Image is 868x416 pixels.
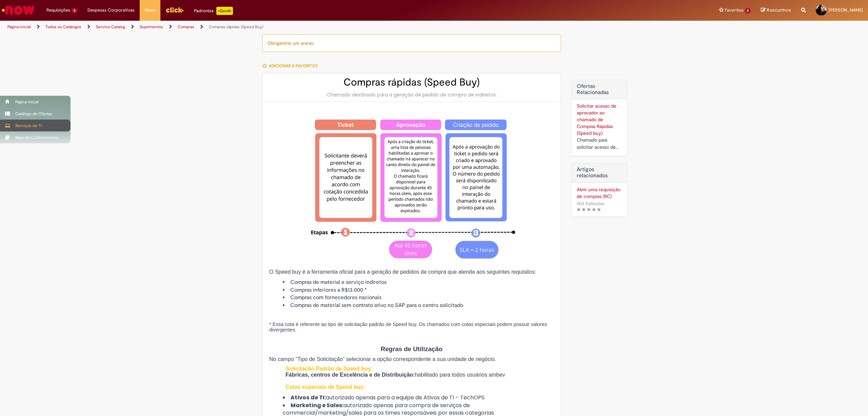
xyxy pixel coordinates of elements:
span: Solicitação Padrão de Speed buy: [285,366,373,372]
span: * Essa cota é referente ao tipo de solicitação padrão de Speed buy. Os chamados com cotas especia... [269,322,547,332]
span: [PERSON_NAME] [829,7,863,13]
span: Favoritos [725,7,744,14]
div: Ofertas Relacionadas [571,80,627,156]
div: Chamado destinado para a geração de pedido de compra de indiretos. [269,91,554,98]
span: 2 [745,8,751,14]
h2: Ofertas Relacionadas [577,84,622,95]
a: Compras [178,24,194,30]
li: Compras de material e serviço indiretos [283,278,554,286]
span: Adicionar a Favoritos [269,63,318,69]
span: More [145,7,155,14]
a: Rascunhos [761,7,791,14]
span: No campo “Tipo de Solicitação” selecionar a opção correspondente a sua unidade de negócio. [269,356,496,362]
img: click_logo_yellow_360x200.png [165,5,184,15]
span: autorizado apenas para a equipe de Ativos de TI – TechOPS [309,394,485,401]
span: 4 [72,8,77,14]
div: Obrigatório um anexo. [262,34,561,52]
h2: Compras rápidas (Speed Buy) [269,77,554,88]
h3: Artigos relacionados [577,167,622,179]
span: • [606,199,610,208]
a: Suprimentos [140,24,163,30]
span: Despesas Corporativas [87,7,135,14]
span: O Speed buy é a ferramenta oficial para a geração de pedidos de compra que atenda aos seguintes r... [269,269,536,275]
p: +GenAi [216,7,233,15]
span: Rascunhos [767,7,791,13]
span: Fábricas, centros de Excelência e de Distribuição: [285,372,415,378]
strong: de TI: [311,394,326,401]
strong: Marketing e Sales: [291,401,343,409]
a: Todos os Catálogos [45,24,81,30]
a: Service Catalog [96,24,125,30]
li: Compras com fornecedores nacionais [283,294,554,302]
a: Solicitar acesso de aprovador ao chamado de Compras Rápidas (Speed buy) [577,103,616,136]
a: Página inicial [7,24,31,30]
div: Padroniza [194,7,233,15]
li: Compras de material sem contrato ativo no SAP para o centro solicitado [283,302,554,309]
div: Chamado para solicitar acesso de aprovador ao ticket de Speed buy [577,137,622,151]
strong: Ativos [291,394,309,401]
span: Cotas especiais de Speed buy: [285,384,365,390]
span: habilitado para todos usuários ambev [415,372,505,378]
li: Compras inferiores a R$13.000 * [283,286,554,294]
button: Adicionar a Favoritos [262,59,321,73]
span: Regras de Utilização [381,345,442,352]
a: Abrir uma requisição de compras (RC) [577,186,622,200]
a: Compras rápidas (Speed Buy) [209,24,263,30]
ul: Trilhas de página [5,21,574,33]
span: Requisições [46,7,70,14]
span: 1513 Exibições [577,201,605,206]
img: ServiceNow [1,3,36,17]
